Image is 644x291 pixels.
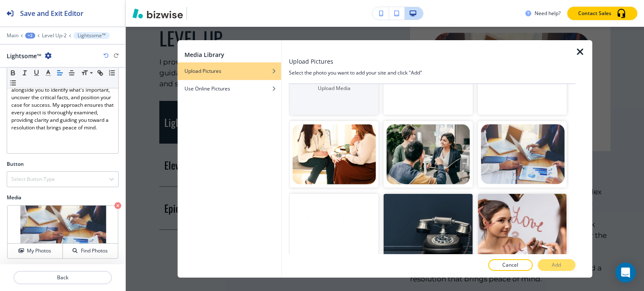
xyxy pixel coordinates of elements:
img: Your Logo [190,7,213,20]
button: Level Up-2 [42,33,67,39]
h2: Button [7,160,24,168]
p: Lightsome™ [78,33,106,39]
button: Main [7,33,18,39]
h4: Select the photo you want to add your site and click "Add" [289,69,576,77]
button: Use Online Pictures [178,80,281,98]
button: Contact Sales [567,7,637,20]
button: Lightsome™ [73,32,110,39]
div: Open Intercom Messenger [615,263,636,283]
button: My Photos [8,244,63,258]
h4: Use Online Pictures [184,85,230,93]
h2: Media [7,194,119,201]
h2: Media Library [184,50,224,59]
h3: Upload Pictures [289,57,333,66]
button: Upload Pictures [178,62,281,80]
button: Find Photos [63,244,118,258]
button: +2 [25,33,35,39]
h4: Upload Media [290,85,379,92]
h3: Need help? [535,10,561,17]
h4: Select Button Type [11,175,55,183]
p: Back [14,274,111,281]
div: My PhotosFind Photos [7,205,119,259]
h2: Save and Exit Editor [20,8,83,18]
h2: Lightsome™ [7,52,42,60]
h4: Find Photos [81,247,108,255]
p: Contact Sales [578,10,611,17]
p: Legal challenges can be overwhelming, with complex documents and countless details to manage. Tha... [11,49,114,131]
img: Bizwise Logo [132,8,183,18]
h4: Upload Pictures [184,67,221,75]
button: Back [13,271,112,284]
p: Cancel [502,261,518,269]
h4: My Photos [27,247,51,255]
button: Cancel [488,259,532,271]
